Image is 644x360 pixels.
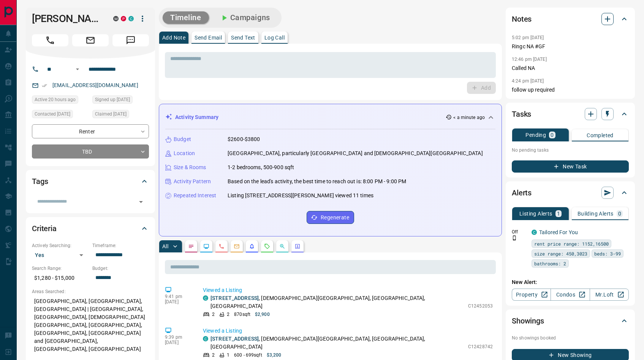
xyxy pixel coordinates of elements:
[264,243,270,249] svg: Requests
[468,343,493,350] p: C12428742
[163,11,209,24] button: Timeline
[32,144,149,159] div: TBD
[32,124,149,138] div: Renter
[212,11,278,24] button: Campaigns
[212,352,215,358] p: 2
[551,132,554,138] p: 0
[92,95,149,106] div: Mon Mar 24 2025
[512,312,629,330] div: Showings
[32,219,149,238] div: Criteria
[165,110,495,124] div: Activity Summary< a minute ago
[512,278,629,286] p: New Alert:
[32,110,89,121] div: Thu Jul 17 2025
[188,243,194,249] svg: Notes
[534,240,609,247] span: rent price range: 1152,16500
[165,340,191,345] p: [DATE]
[512,43,629,51] p: Ringc NA #GF
[212,311,215,318] p: 2
[95,96,130,103] span: Signed up [DATE]
[203,336,208,341] div: condos.ca
[32,242,89,249] p: Actively Searching:
[512,315,544,327] h2: Showings
[174,135,191,143] p: Budget
[587,133,614,138] p: Completed
[92,265,149,272] p: Budget:
[512,64,629,72] p: Called NA
[534,250,587,257] span: size range: 450,3023
[32,34,68,46] span: Call
[195,35,222,40] p: Send Email
[228,149,483,157] p: [GEOGRAPHIC_DATA], particularly [GEOGRAPHIC_DATA] and [DEMOGRAPHIC_DATA][GEOGRAPHIC_DATA]
[32,222,57,235] h2: Criteria
[73,65,82,74] button: Open
[525,132,546,138] p: Pending
[174,149,195,157] p: Location
[231,35,255,40] p: Send Text
[228,135,260,143] p: $2600-$3800
[32,265,89,272] p: Search Range:
[255,311,270,318] p: $2,900
[32,295,149,355] p: [GEOGRAPHIC_DATA], [GEOGRAPHIC_DATA], [GEOGRAPHIC_DATA] | [GEOGRAPHIC_DATA], [GEOGRAPHIC_DATA], [...
[512,228,527,235] p: Off
[162,35,185,40] p: Add Note
[294,243,301,249] svg: Agent Actions
[512,235,517,241] svg: Push Notification Only
[551,289,590,301] a: Condos
[234,311,250,318] p: 870 sqft
[95,110,127,118] span: Claimed [DATE]
[234,352,262,358] p: 600 - 699 sqft
[210,335,464,351] p: , [DEMOGRAPHIC_DATA][GEOGRAPHIC_DATA], [GEOGRAPHIC_DATA], [GEOGRAPHIC_DATA]
[267,352,282,358] p: $3,200
[512,184,629,202] div: Alerts
[210,294,464,310] p: , [DEMOGRAPHIC_DATA][GEOGRAPHIC_DATA], [GEOGRAPHIC_DATA], [GEOGRAPHIC_DATA]
[203,243,209,249] svg: Lead Browsing Activity
[578,211,614,216] p: Building Alerts
[512,335,629,341] p: No showings booked
[512,144,629,156] p: No pending tasks
[112,34,149,46] span: Message
[228,178,406,186] p: Based on the lead's activity, the best time to reach out is: 8:00 PM - 9:00 PM
[594,250,621,257] span: beds: 3-99
[165,299,191,304] p: [DATE]
[228,192,373,200] p: Listing [STREET_ADDRESS][PERSON_NAME] viewed 11 times
[210,336,259,342] a: [STREET_ADDRESS]
[227,352,229,358] p: 1
[512,78,544,84] p: 4:24 pm [DATE]
[174,192,216,200] p: Repeated Interest
[307,211,354,224] button: Regenerate
[174,178,211,186] p: Activity Pattern
[228,163,294,171] p: 1-2 bedrooms, 500-900 sqft
[72,34,109,46] span: Email
[264,35,285,40] p: Log Call
[113,16,119,21] div: mrloft.ca
[174,163,206,171] p: Size & Rooms
[512,10,629,28] div: Notes
[453,114,485,121] p: < a minute ago
[249,243,255,249] svg: Listing Alerts
[519,211,552,216] p: Listing Alerts
[512,86,629,94] p: follow up required
[35,110,70,118] span: Contacted [DATE]
[32,175,48,187] h2: Tags
[539,229,578,235] a: Tailored For You
[32,249,89,261] div: Yes
[121,16,126,21] div: property.ca
[512,105,629,123] div: Tasks
[32,288,149,295] p: Areas Searched:
[165,335,191,340] p: 9:39 pm
[218,243,225,249] svg: Calls
[92,242,149,249] p: Timeframe:
[203,286,493,294] p: Viewed a Listing
[162,244,168,249] p: All
[32,172,149,190] div: Tags
[128,16,134,21] div: condos.ca
[35,96,76,103] span: Active 20 hours ago
[279,243,285,249] svg: Opportunities
[32,272,89,284] p: $1,280 - $15,000
[52,82,138,88] a: [EMAIL_ADDRESS][DOMAIN_NAME]
[32,95,89,106] div: Tue Oct 14 2025
[512,35,544,40] p: 5:02 pm [DATE]
[136,197,146,207] button: Open
[32,13,102,25] h1: [PERSON_NAME]
[234,243,240,249] svg: Emails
